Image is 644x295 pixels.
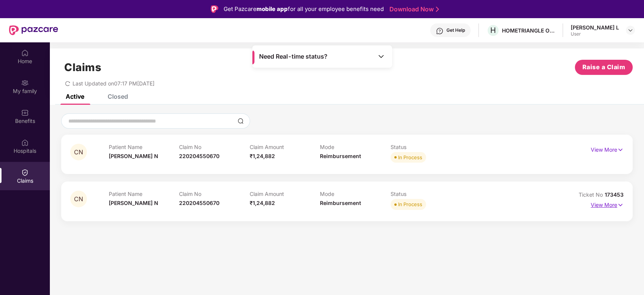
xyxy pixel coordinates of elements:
p: Claim Amount [250,191,320,197]
span: Reimbursement [320,200,361,206]
span: Last Updated on 07:17 PM[DATE] [73,80,154,87]
strong: mobile app [256,5,288,12]
div: Get Help [446,27,465,33]
div: HOMETRIANGLE ONLINE SERVICES PRIVATE LIMITED [502,27,555,34]
button: Raise a Claim [575,60,633,75]
img: svg+xml;base64,PHN2ZyBpZD0iSG9tZSIgeG1sbnM9Imh0dHA6Ly93d3cudzMub3JnLzIwMDAvc3ZnIiB3aWR0aD0iMjAiIG... [21,49,29,57]
img: Stroke [436,5,439,13]
h1: Claims [64,61,101,74]
img: Logo [211,5,218,13]
p: View More [591,144,624,154]
span: 220204550670 [179,200,219,206]
div: In Process [398,200,422,208]
p: Status [391,191,461,197]
p: Mode [320,191,391,197]
span: redo [65,80,70,87]
p: Claim No [179,144,250,150]
span: CN [74,196,83,202]
img: svg+xml;base64,PHN2ZyB4bWxucz0iaHR0cDovL3d3dy53My5vcmcvMjAwMC9zdmciIHdpZHRoPSIxNyIgaGVpZ2h0PSIxNy... [617,146,624,154]
img: svg+xml;base64,PHN2ZyBpZD0iQ2xhaW0iIHhtbG5zPSJodHRwOi8vd3d3LnczLm9yZy8yMDAwL3N2ZyIgd2lkdGg9IjIwIi... [21,169,29,176]
span: ₹1,24,882 [250,153,275,159]
div: In Process [398,154,422,161]
span: Need Real-time status? [259,53,327,61]
img: svg+xml;base64,PHN2ZyBpZD0iU2VhcmNoLTMyeDMyIiB4bWxucz0iaHR0cDovL3d3dy53My5vcmcvMjAwMC9zdmciIHdpZH... [238,118,244,124]
img: svg+xml;base64,PHN2ZyBpZD0iQmVuZWZpdHMiIHhtbG5zPSJodHRwOi8vd3d3LnczLm9yZy8yMDAwL3N2ZyIgd2lkdGg9Ij... [21,109,29,116]
p: Patient Name [109,144,179,150]
span: ₹1,24,882 [250,200,275,206]
p: Mode [320,144,391,150]
span: 173453 [605,191,624,198]
img: svg+xml;base64,PHN2ZyBpZD0iSGVscC0zMngzMiIgeG1sbnM9Imh0dHA6Ly93d3cudzMub3JnLzIwMDAvc3ZnIiB3aWR0aD... [436,27,443,35]
div: Active [66,93,84,100]
div: [PERSON_NAME] L [571,24,619,31]
img: svg+xml;base64,PHN2ZyB4bWxucz0iaHR0cDovL3d3dy53My5vcmcvMjAwMC9zdmciIHdpZHRoPSIxNyIgaGVpZ2h0PSIxNy... [617,201,624,209]
span: CN [74,149,83,155]
p: Claim Amount [250,144,320,150]
div: User [571,31,619,37]
div: Closed [108,93,128,100]
p: Claim No [179,191,250,197]
span: 220204550670 [179,153,219,159]
p: Patient Name [109,191,179,197]
img: svg+xml;base64,PHN2ZyB3aWR0aD0iMjAiIGhlaWdodD0iMjAiIHZpZXdCb3g9IjAgMCAyMCAyMCIgZmlsbD0ibm9uZSIgeG... [21,79,29,87]
img: New Pazcare Logo [9,25,58,35]
img: svg+xml;base64,PHN2ZyBpZD0iRHJvcGRvd24tMzJ4MzIiIHhtbG5zPSJodHRwOi8vd3d3LnczLm9yZy8yMDAwL3N2ZyIgd2... [627,27,633,33]
img: svg+xml;base64,PHN2ZyBpZD0iSG9zcGl0YWxzIiB4bWxucz0iaHR0cDovL3d3dy53My5vcmcvMjAwMC9zdmciIHdpZHRoPS... [21,139,29,146]
p: Status [391,144,461,150]
span: Reimbursement [320,153,361,159]
span: Raise a Claim [582,62,625,72]
span: [PERSON_NAME] N [109,200,158,206]
p: View More [591,199,624,209]
span: Ticket No [579,191,605,198]
img: Toggle Icon [377,53,385,60]
div: Get Pazcare for all your employee benefits need [224,5,384,14]
a: Download Now [389,5,437,13]
span: H [490,26,496,35]
span: [PERSON_NAME] N [109,153,158,159]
